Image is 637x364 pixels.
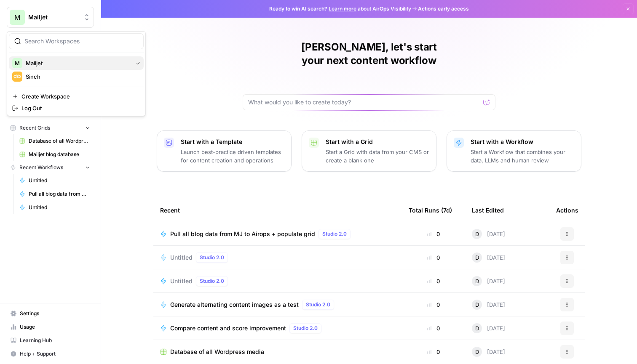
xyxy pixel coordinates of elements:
a: Generate alternating content images as a testStudio 2.0 [160,300,395,310]
a: UntitledStudio 2.0 [160,252,395,263]
div: Recent [160,199,395,222]
div: 0 [409,348,458,356]
span: D [475,348,479,356]
button: Start with a WorkflowStart a Workflow that combines your data, LLMs and human review [447,130,581,172]
div: [DATE] [472,229,505,239]
p: Start a Grid with data from your CMS or create a blank one [326,148,429,165]
span: Pull all blog data from MJ to Airops + populate grid [170,230,315,238]
span: Studio 2.0 [200,277,224,285]
img: Sinch Logo [12,72,22,82]
span: Pull all blog data from MJ to Airops + populate grid [29,190,90,198]
span: Untitled [170,253,193,262]
a: Mailjet blog database [16,148,94,161]
button: Help + Support [7,347,94,361]
a: Learning Hub [7,334,94,347]
span: Recent Workflows [19,164,63,171]
span: Untitled [29,204,90,211]
button: Recent Grids [7,122,94,134]
span: Help + Support [20,350,90,358]
a: Log Out [9,102,144,114]
button: Recent Workflows [7,161,94,174]
input: What would you like to create today? [248,98,480,106]
p: Start with a Grid [326,138,429,146]
a: Settings [7,307,94,320]
p: Start with a Template [181,138,284,146]
span: Recent Grids [19,124,50,132]
span: Actions early access [418,5,469,13]
a: Compare content and score improvementStudio 2.0 [160,323,395,333]
div: Workspace: Mailjet [7,31,146,116]
span: Untitled [29,177,90,184]
span: Studio 2.0 [306,301,330,308]
input: Search Workspaces [24,37,138,45]
span: Untitled [170,277,193,285]
span: Usage [20,323,90,331]
span: Database of all Wordpress media [29,137,90,145]
button: Start with a GridStart a Grid with data from your CMS or create a blank one [302,130,436,172]
div: Actions [556,199,578,222]
span: Database of all Wordpress media [170,348,264,356]
button: Workspace: Mailjet [7,7,94,28]
a: Pull all blog data from MJ to Airops + populate grid [16,187,94,201]
h1: [PERSON_NAME], let's start your next content workflow [243,40,495,67]
a: Database of all Wordpress media [160,348,395,356]
a: Untitled [16,174,94,187]
span: Studio 2.0 [322,230,347,238]
div: 0 [409,230,458,238]
a: Pull all blog data from MJ to Airops + populate gridStudio 2.0 [160,229,395,239]
span: Create Workspace [21,92,137,101]
span: D [475,300,479,309]
span: Studio 2.0 [200,254,224,261]
p: Start with a Workflow [471,138,574,146]
span: Generate alternating content images as a test [170,300,299,309]
span: D [475,277,479,285]
span: Mailjet blog database [29,151,90,158]
div: 0 [409,253,458,262]
span: Compare content and score improvement [170,324,286,332]
span: Ready to win AI search? about AirOps Visibility [269,5,411,13]
div: [DATE] [472,323,505,333]
a: Learn more [329,5,356,12]
span: Mailjet [28,13,79,21]
div: 0 [409,277,458,285]
span: Sinch [26,72,137,81]
div: Last Edited [472,199,504,222]
div: 0 [409,300,458,309]
span: D [475,324,479,332]
span: D [475,253,479,262]
div: Total Runs (7d) [409,199,452,222]
button: Start with a TemplateLaunch best-practice driven templates for content creation and operations [157,130,292,172]
p: Start a Workflow that combines your data, LLMs and human review [471,148,574,165]
p: Launch best-practice driven templates for content creation and operations [181,148,284,165]
div: [DATE] [472,252,505,263]
span: M [15,59,20,67]
span: D [475,230,479,238]
a: Usage [7,320,94,334]
div: [DATE] [472,300,505,310]
a: Create Workspace [9,90,144,102]
span: Studio 2.0 [293,324,318,332]
span: Mailjet [26,59,129,67]
span: Log Out [21,104,137,112]
span: M [14,12,20,22]
a: Untitled [16,201,94,214]
a: Database of all Wordpress media [16,134,94,148]
div: 0 [409,324,458,332]
span: Settings [20,310,90,317]
span: Learning Hub [20,337,90,344]
div: [DATE] [472,276,505,286]
a: UntitledStudio 2.0 [160,276,395,286]
div: [DATE] [472,347,505,357]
